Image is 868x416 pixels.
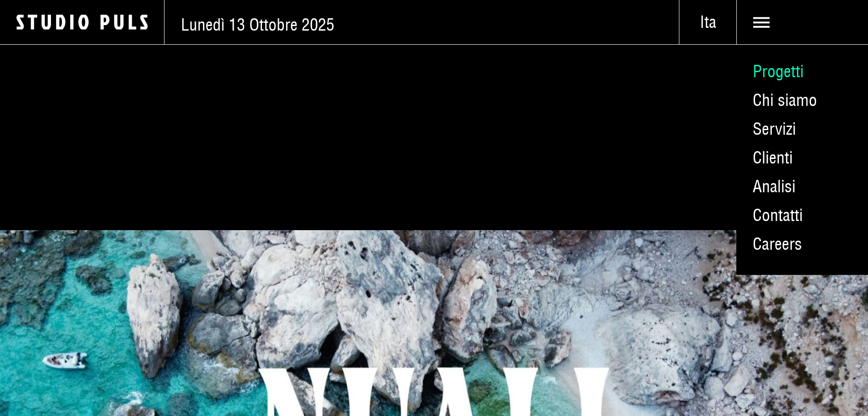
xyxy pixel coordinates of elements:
[736,86,868,115] a: Chi siamo
[736,201,868,230] a: Contatti
[736,172,868,201] a: Analisi
[181,15,334,35] span: Lunedì 13 Ottobre 2025
[736,230,868,258] a: Careers
[736,115,868,143] a: Servizi
[736,57,868,86] a: Progetti
[736,143,868,172] a: Clienti
[679,12,736,32] span: Ita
